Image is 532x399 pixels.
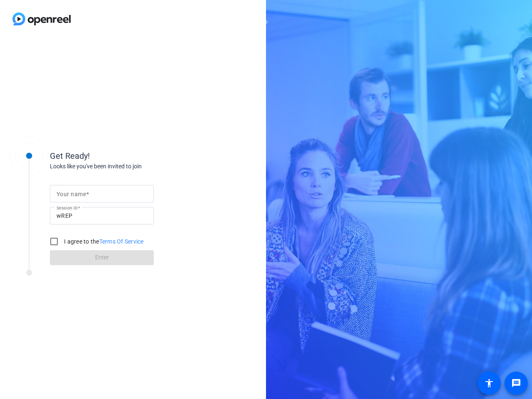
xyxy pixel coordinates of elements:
[484,378,494,388] mat-icon: accessibility
[50,150,216,162] div: Get Ready!
[62,237,144,246] label: I agree to the
[99,238,144,245] a: Terms Of Service
[57,191,86,197] mat-label: Your name
[57,205,78,210] mat-label: Session ID
[511,378,521,388] mat-icon: message
[50,162,216,171] div: Looks like you've been invited to join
